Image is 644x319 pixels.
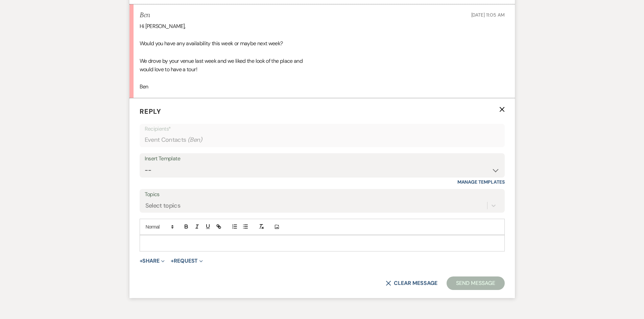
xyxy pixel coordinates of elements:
h5: Ben [140,11,150,20]
div: Insert Template [145,154,500,164]
button: Clear message [386,281,437,286]
span: [DATE] 11:05 AM [471,12,505,18]
div: Select topics [145,201,181,210]
button: Share [140,258,165,264]
span: + [140,258,143,264]
span: Reply [140,107,161,116]
a: Manage Templates [457,179,505,185]
p: Recipients* [145,125,500,133]
div: Hi [PERSON_NAME], Would you have any availability this week or maybe next week? We drove by your ... [140,22,505,91]
div: Event Contacts [145,133,500,147]
button: Request [171,258,203,264]
span: + [171,258,174,264]
button: Send Message [447,276,504,290]
label: Topics [145,190,500,200]
span: ( Ben ) [188,135,203,144]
